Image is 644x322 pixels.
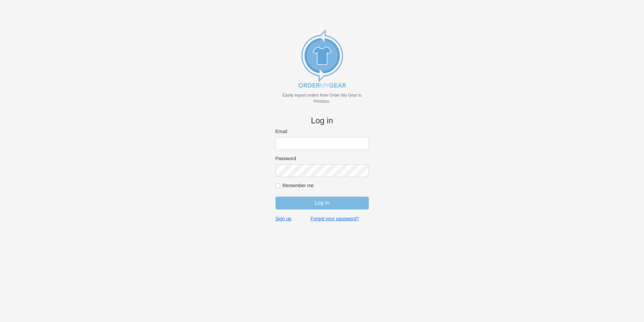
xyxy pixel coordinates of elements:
[288,25,356,92] img: new_omg_export_logo-652582c309f788888370c3373ec495a74b7b3fc93c8838f76510ecd25890bcc4.png
[276,92,369,104] p: Easily export orders from Order My Gear to Printavo.
[283,182,369,189] label: Remember me
[311,216,359,222] a: Forgot your password?
[276,155,369,162] label: Password
[276,128,369,134] label: Email
[276,116,369,126] h4: Log in
[276,216,291,222] a: Sign up
[276,197,369,209] input: Log in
